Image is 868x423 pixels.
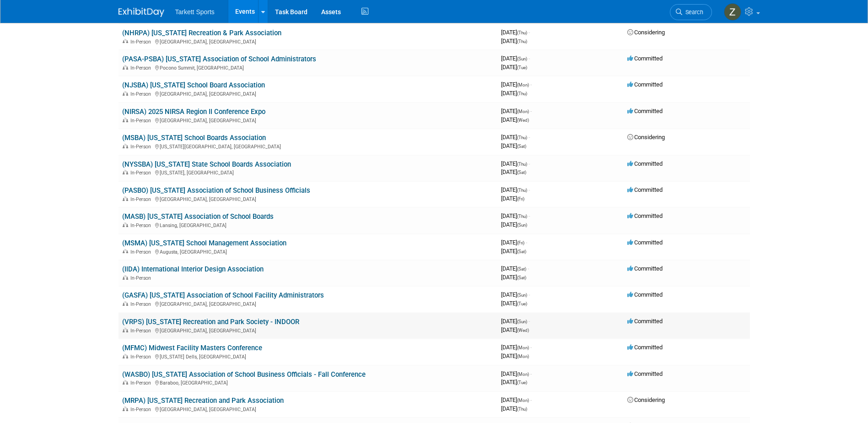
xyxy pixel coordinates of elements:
[501,405,527,412] span: [DATE]
[528,55,530,62] span: -
[122,64,494,71] div: Pocono Summit, [GEOGRAPHIC_DATA]
[122,29,281,37] a: (NHRPA) [US_STATE] Recreation & Park Association
[130,39,154,45] span: In-Person
[122,370,366,379] a: (WASBO) [US_STATE] Association of School Business Officials - Fall Conference
[122,291,324,299] a: (GASFA) [US_STATE] Association of School Facility Administrators
[528,265,529,272] span: -
[517,328,529,333] span: (Wed)
[517,345,529,350] span: (Mon)
[526,239,527,246] span: -
[501,186,530,193] span: [DATE]
[528,212,530,219] span: -
[123,407,128,411] img: In-Person Event
[122,55,316,63] a: (PASA-PSBA) [US_STATE] Association of School Administrators
[123,170,128,174] img: In-Person Event
[122,186,310,195] a: (PASBO) [US_STATE] Association of School Business Officials
[517,188,527,193] span: (Thu)
[501,248,526,255] span: [DATE]
[122,195,494,202] div: [GEOGRAPHIC_DATA], [GEOGRAPHIC_DATA]
[530,396,532,403] span: -
[130,144,154,150] span: In-Person
[501,108,532,114] span: [DATE]
[528,160,530,167] span: -
[501,300,527,307] span: [DATE]
[122,38,494,45] div: [GEOGRAPHIC_DATA], [GEOGRAPHIC_DATA]
[517,214,527,219] span: (Thu)
[122,379,494,386] div: Baraboo, [GEOGRAPHIC_DATA]
[123,249,128,254] img: In-Person Event
[122,300,494,307] div: [GEOGRAPHIC_DATA], [GEOGRAPHIC_DATA]
[130,275,154,281] span: In-Person
[130,301,154,307] span: In-Person
[517,249,526,254] span: (Sat)
[130,65,154,71] span: In-Person
[130,222,154,228] span: In-Person
[682,9,703,16] span: Search
[517,301,527,306] span: (Tue)
[122,248,494,255] div: Augusta, [GEOGRAPHIC_DATA]
[517,65,527,70] span: (Tue)
[122,168,494,176] div: [US_STATE], [GEOGRAPHIC_DATA]
[530,370,532,377] span: -
[517,109,529,114] span: (Mon)
[517,56,527,61] span: (Sun)
[627,396,665,403] span: Considering
[501,55,530,62] span: [DATE]
[501,64,527,70] span: [DATE]
[627,108,663,114] span: Committed
[122,326,494,334] div: [GEOGRAPHIC_DATA], [GEOGRAPHIC_DATA]
[517,380,527,385] span: (Tue)
[501,396,532,403] span: [DATE]
[517,91,527,96] span: (Thu)
[122,108,265,116] a: (NIRSA) 2025 NIRSA Region II Conference Expo
[122,212,274,221] a: (MASB) [US_STATE] Association of School Boards
[119,8,164,17] img: ExhibitDay
[528,318,530,325] span: -
[130,91,154,97] span: In-Person
[517,162,527,167] span: (Thu)
[517,222,527,228] span: (Sun)
[627,186,663,193] span: Committed
[122,239,286,247] a: (MSMA) [US_STATE] School Management Association
[122,81,265,89] a: (NJSBA) [US_STATE] School Board Association
[501,142,526,149] span: [DATE]
[517,407,527,412] span: (Thu)
[517,82,529,87] span: (Mon)
[501,370,532,377] span: [DATE]
[122,142,494,150] div: [US_STATE][GEOGRAPHIC_DATA], [GEOGRAPHIC_DATA]
[528,186,530,193] span: -
[627,265,663,272] span: Committed
[517,275,526,280] span: (Sat)
[501,212,530,219] span: [DATE]
[122,160,291,168] a: (NYSSBA) [US_STATE] State School Boards Association
[123,354,128,358] img: In-Person Event
[530,108,532,114] span: -
[122,396,284,405] a: (MRPA) [US_STATE] Recreation and Park Association
[627,160,663,167] span: Committed
[501,134,530,141] span: [DATE]
[627,212,663,219] span: Committed
[501,318,530,325] span: [DATE]
[123,91,128,96] img: In-Person Event
[501,29,530,36] span: [DATE]
[122,344,262,352] a: (MFMC) Midwest Facility Masters Conference
[627,81,663,88] span: Committed
[530,344,532,351] span: -
[122,134,266,142] a: (MSBA) [US_STATE] School Boards Association
[122,90,494,97] div: [GEOGRAPHIC_DATA], [GEOGRAPHIC_DATA]
[123,196,128,201] img: In-Person Event
[123,275,128,280] img: In-Person Event
[528,291,530,298] span: -
[123,144,128,148] img: In-Person Event
[724,3,741,21] img: Zak Gasparovic
[517,30,527,35] span: (Thu)
[627,318,663,325] span: Committed
[627,29,665,36] span: Considering
[122,221,494,228] div: Lansing, [GEOGRAPHIC_DATA]
[501,352,529,359] span: [DATE]
[517,144,526,149] span: (Sat)
[122,352,494,360] div: [US_STATE] Dells, [GEOGRAPHIC_DATA]
[627,55,663,62] span: Committed
[530,81,532,88] span: -
[501,265,529,272] span: [DATE]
